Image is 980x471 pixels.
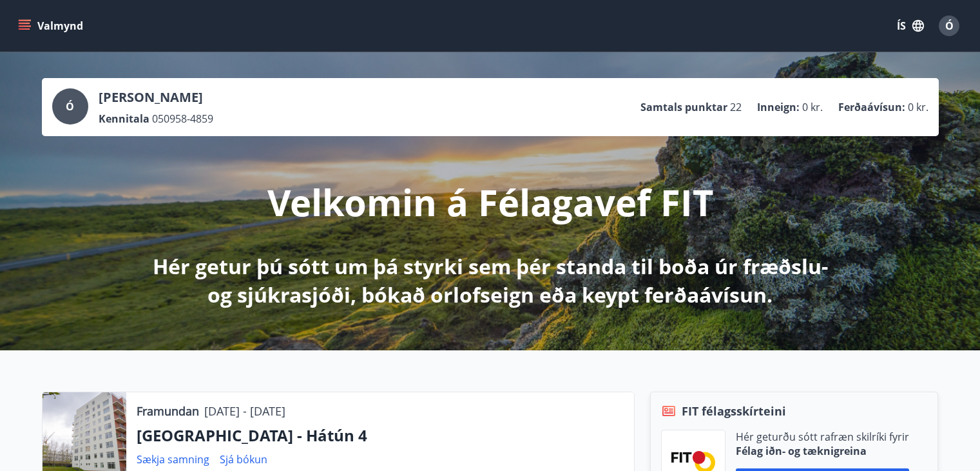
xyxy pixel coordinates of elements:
[15,14,88,37] button: menu
[640,100,727,114] p: Samtals punktar
[682,403,786,419] span: FIT félagsskírteini
[137,452,209,466] a: Sækja samning
[99,88,213,106] p: [PERSON_NAME]
[150,252,831,309] p: Hér getur þú sótt um þá styrki sem þér standa til boða úr fræðslu- og sjúkrasjóði, bókað orlofsei...
[220,452,267,466] a: Sjá bókun
[730,100,742,114] span: 22
[908,100,928,114] span: 0 kr.
[267,177,713,226] p: Velkomin á Félagavef FIT
[934,10,965,41] button: Ó
[802,100,823,114] span: 0 kr.
[66,99,74,114] span: Ó
[757,100,800,114] p: Inneign :
[736,444,909,458] p: Félag iðn- og tæknigreina
[152,112,213,126] span: 050958-4859
[137,425,624,446] p: [GEOGRAPHIC_DATA] - Hátún 4
[137,403,199,419] p: Framundan
[204,403,285,419] p: [DATE] - [DATE]
[945,19,954,33] span: Ó
[736,430,909,444] p: Hér geturðu sótt rafræn skilríki fyrir
[838,100,905,114] p: Ferðaávísun :
[890,14,931,37] button: ÍS
[99,112,149,126] p: Kennitala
